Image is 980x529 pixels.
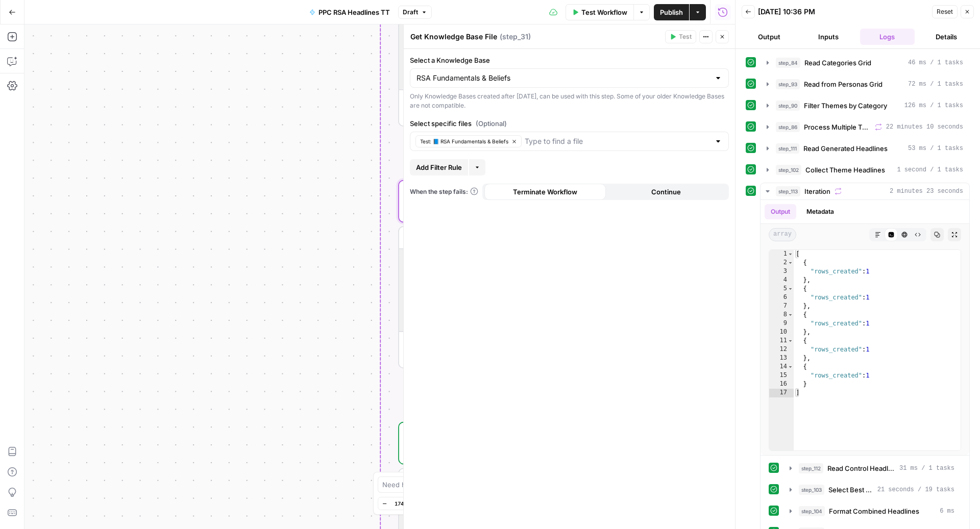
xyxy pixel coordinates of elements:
div: 14 [769,363,794,371]
span: Test Workflow [581,7,627,17]
div: 10 [769,328,794,337]
span: 174% [395,499,409,508]
button: Publish [654,4,689,20]
span: Toggle code folding, rows 8 through 10 [788,311,793,319]
span: step_104 [799,506,825,516]
span: Reset [937,7,953,16]
span: Toggle code folding, rows 5 through 7 [788,285,793,293]
div: 2 [769,259,794,267]
span: Filter Themes by Category [804,100,887,111]
span: step_112 [799,463,823,473]
div: 6 [769,293,794,302]
button: 1 second / 1 tasks [761,162,969,178]
label: Select specific files [410,118,729,129]
span: step_84 [776,58,800,68]
span: step_111 [776,143,799,154]
span: Read Generated Headlines [803,143,888,154]
span: Draft [403,8,418,17]
button: Details [919,29,974,45]
span: PPC RSA Headlines TT [318,7,390,17]
span: 72 ms / 1 tasks [908,80,963,89]
button: Reset [932,5,958,18]
button: PPC RSA Headlines TT [303,4,396,20]
span: Format Combined Headlines [829,506,919,516]
div: 15 [769,371,794,380]
textarea: Get Knowledge Base File [410,32,497,42]
button: 46 ms / 1 tasks [761,55,969,71]
button: 53 ms / 1 tasks [761,140,969,157]
span: Select Best Theme Headlines [828,485,873,495]
button: Test: 📘 RSA Fundamentals & Beliefs [415,135,522,147]
button: Output [765,204,796,219]
span: array [769,228,796,241]
button: Test [665,30,696,43]
button: Output [742,29,797,45]
span: step_102 [776,165,801,175]
div: 8 [769,311,794,319]
button: 31 ms / 1 tasks [783,460,961,476]
span: step_86 [776,122,800,132]
span: step_103 [799,485,824,495]
span: 6 ms [940,507,954,516]
span: Add Filter Rule [416,162,462,172]
span: 22 minutes 10 seconds [886,122,963,132]
span: (Optional) [476,118,507,129]
span: 126 ms / 1 tasks [904,101,963,110]
span: Continue [651,187,681,197]
button: Metadata [800,204,840,219]
div: 5 [769,285,794,293]
div: 4 [769,276,794,285]
span: 53 ms / 1 tasks [908,144,963,153]
button: Continue [606,184,727,200]
span: Publish [660,7,683,17]
span: Iteration [804,186,830,196]
span: Toggle code folding, rows 2 through 4 [788,259,793,267]
span: Toggle code folding, rows 11 through 13 [788,337,793,345]
span: Process Multiple Themes [804,122,871,132]
button: 21 seconds / 19 tasks [783,482,961,498]
span: Toggle code folding, rows 14 through 16 [788,363,793,371]
button: Inputs [801,29,856,45]
button: 72 ms / 1 tasks [761,76,969,92]
div: Only Knowledge Bases created after [DATE], can be used with this step. Some of your older Knowled... [410,92,729,110]
span: 46 ms / 1 tasks [908,58,963,67]
button: 6 ms [783,503,961,519]
div: 13 [769,354,794,363]
button: 126 ms / 1 tasks [761,97,969,114]
button: 22 minutes 10 seconds [761,119,969,135]
input: RSA Fundamentals & Beliefs [416,73,710,83]
div: 9 [769,319,794,328]
input: Type to find a file [525,136,710,146]
button: Add Filter Rule [410,159,468,175]
span: 2 minutes 23 seconds [890,187,963,196]
span: Test [679,32,692,41]
div: 11 [769,337,794,345]
span: ( step_31 ) [500,32,531,42]
span: Read from Personas Grid [804,79,883,89]
span: step_113 [776,186,800,196]
div: 7 [769,302,794,311]
div: 17 [769,389,794,397]
div: 12 [769,345,794,354]
a: When the step fails: [410,187,478,196]
button: Test Workflow [566,4,633,20]
span: Test: 📘 RSA Fundamentals & Beliefs [420,137,508,145]
label: Select a Knowledge Base [410,55,729,65]
button: 2 minutes 23 seconds [761,183,969,199]
span: 31 ms / 1 tasks [899,464,954,473]
span: Collect Theme Headlines [805,165,885,175]
span: step_90 [776,100,800,111]
span: Read Categories Grid [804,58,871,68]
div: 3 [769,267,794,276]
span: Terminate Workflow [513,187,577,197]
div: 16 [769,380,794,389]
span: Read Control Headlines [827,463,895,473]
button: Draft [398,6,432,19]
div: 1 [769,250,794,259]
button: Logs [860,29,915,45]
span: Toggle code folding, rows 1 through 17 [788,250,793,259]
span: step_93 [776,79,800,89]
span: 21 seconds / 19 tasks [877,485,954,494]
span: 1 second / 1 tasks [897,165,963,174]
